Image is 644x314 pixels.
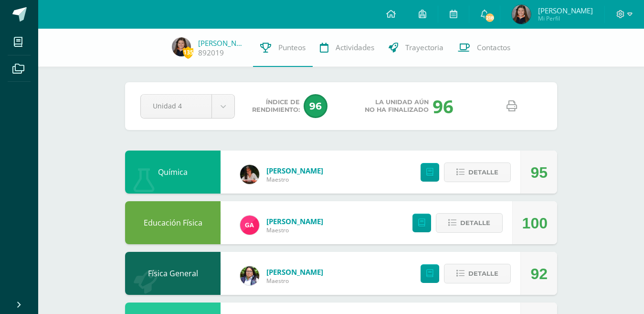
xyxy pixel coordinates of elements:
[183,46,193,58] span: 135
[313,29,381,67] a: Actividades
[253,29,313,67] a: Punteos
[468,265,498,282] span: Detalle
[381,29,451,67] a: Trayectoria
[304,94,327,118] span: 96
[240,165,259,184] img: 76d4a3eab4bf159cc44ca1c77ade1b16.png
[198,38,246,48] a: [PERSON_NAME]
[125,252,221,295] div: Física General
[125,151,221,194] div: Química
[336,43,374,53] span: Actividades
[252,98,300,114] span: Índice de Rendimiento:
[266,226,323,234] span: Maestro
[530,252,548,295] div: 92
[266,217,323,226] a: [PERSON_NAME]
[172,37,191,56] img: a7793189ca049a3cb0e2542b282cb957.png
[198,48,224,58] a: 892019
[365,98,429,114] span: La unidad aún no ha finalizado
[485,12,495,23] span: 218
[240,216,259,235] img: 8bdaf5dda11d7a15ab02b5028acf736c.png
[153,95,200,117] span: Unidad 4
[266,166,323,175] a: [PERSON_NAME]
[512,5,531,24] img: a7793189ca049a3cb0e2542b282cb957.png
[538,6,593,15] span: [PERSON_NAME]
[477,43,510,53] span: Contactos
[125,201,221,244] div: Educación Física
[240,266,259,285] img: c7456b1c7483b5bc980471181b9518ab.png
[433,94,454,119] div: 96
[444,162,511,182] button: Detalle
[460,214,490,232] span: Detalle
[266,175,323,184] span: Maestro
[451,29,517,67] a: Contactos
[530,151,548,194] div: 95
[522,202,548,245] div: 100
[444,264,511,283] button: Detalle
[538,14,593,22] span: Mi Perfil
[278,43,306,53] span: Punteos
[405,43,443,53] span: Trayectoria
[266,267,323,277] a: [PERSON_NAME]
[436,213,503,233] button: Detalle
[266,277,323,285] span: Maestro
[141,95,234,118] a: Unidad 4
[468,163,498,181] span: Detalle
